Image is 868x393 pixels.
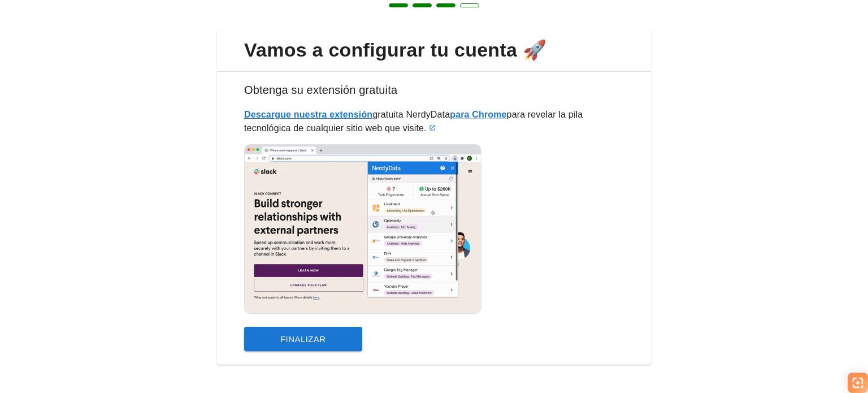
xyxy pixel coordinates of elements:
font: gratuita NerdyData [372,110,450,119]
a: Descargue nuestra extensión [244,110,372,119]
iframe: Controlador de chat del widget Drift [811,313,854,356]
font: 4.0.25 [55,18,75,27]
img: tab_domain_overview_orange.svg [45,66,54,75]
img: website_grey.svg [18,29,27,38]
font: Palabras clave [128,66,175,75]
font: Obtenga su extensión gratuita [244,84,397,96]
font: Finalizar [280,334,326,344]
button: Finalizar [244,327,362,351]
font: para revelar la pila tecnológica de cualquier sitio web que visite. [244,110,583,133]
font: Vamos a configurar tu cuenta 🚀 [244,39,546,61]
font: versión [32,18,55,27]
img: tab_keywords_by_traffic_grey.svg [116,66,125,75]
img: logo_orange.svg [18,18,27,27]
font: Dominio: [DOMAIN_NAME] [29,29,127,38]
a: para Chrome [450,110,506,119]
font: Dominio [58,66,85,75]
